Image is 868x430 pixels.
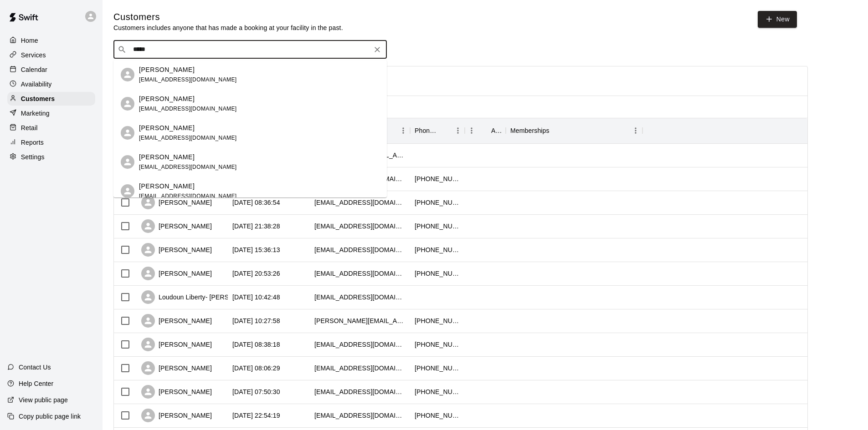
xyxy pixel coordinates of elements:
button: Sort [550,124,562,137]
button: Menu [629,124,642,137]
div: dipendil@gmail.com [314,222,406,231]
p: Customers [21,94,55,103]
div: Email [310,118,410,143]
p: Reports [21,138,44,147]
div: sarahmoseley01@gmail.com [314,293,406,302]
p: [PERSON_NAME] [139,152,195,162]
div: +17038595282 [415,411,460,420]
button: Sort [438,124,451,137]
div: Amelia Lucci [121,184,134,198]
div: Search customers by name or email [113,40,387,59]
div: dillonholbrook@gmail.com [314,198,406,207]
a: Settings [7,150,95,164]
a: Calendar [7,63,95,76]
div: +15599166518 [415,269,460,278]
div: Memberships [510,118,550,143]
button: Menu [396,124,410,137]
div: [PERSON_NAME] [141,361,212,375]
div: maurizioreyes01@gmail.com [314,340,406,349]
div: Amelia Lucci [121,126,134,140]
div: Age [491,118,501,143]
div: 2025-09-04 08:38:18 [232,340,280,349]
p: [PERSON_NAME] [139,182,195,191]
div: Seth Seth [121,68,134,81]
div: 2025-09-06 08:36:54 [232,198,280,207]
button: Clear [371,43,384,56]
div: [PERSON_NAME] [141,243,212,257]
div: +17032167646 [415,387,460,396]
div: +17734471096 [415,316,460,325]
p: [PERSON_NAME] [139,123,195,133]
div: 2025-09-04 20:53:26 [232,269,280,278]
div: cbspencer34@gmail.com [314,411,406,420]
div: kabwinter@yahoo.com [314,387,406,396]
p: Marketing [21,109,50,118]
p: View public page [19,395,68,405]
p: Settings [21,152,45,162]
p: Home [21,36,38,45]
a: Customers [7,92,95,106]
div: 2025-09-05 15:36:13 [232,245,280,254]
div: +17033626379 [415,245,460,254]
button: Menu [465,124,478,137]
a: Availability [7,77,95,91]
span: [EMAIL_ADDRESS][DOMAIN_NAME] [139,106,237,112]
a: Retail [7,121,95,135]
div: Memberships [506,118,642,143]
a: Services [7,48,95,62]
div: 2025-09-04 07:50:30 [232,387,280,396]
div: 2025-09-04 10:42:48 [232,293,280,302]
a: New [758,11,797,28]
span: [EMAIL_ADDRESS][DOMAIN_NAME] [139,76,237,83]
span: [EMAIL_ADDRESS][DOMAIN_NAME] [139,193,237,199]
p: Availability [21,80,52,89]
div: megan.pierouchakos@gmail.com [314,364,406,373]
span: [EMAIL_ADDRESS][DOMAIN_NAME] [139,164,237,170]
div: [PERSON_NAME] [141,219,212,233]
div: 2025-09-03 22:54:19 [232,411,280,420]
div: Susan Lucci [121,97,134,111]
span: [EMAIL_ADDRESS][DOMAIN_NAME] [139,135,237,141]
p: Services [21,51,46,60]
div: [PERSON_NAME] [141,196,212,209]
div: [PERSON_NAME] [141,267,212,280]
div: [PERSON_NAME] [141,385,212,399]
div: Loudoun Liberty- [PERSON_NAME] [141,290,263,304]
p: Copy public page link [19,412,81,421]
p: Calendar [21,65,47,74]
a: Marketing [7,106,95,120]
div: [PERSON_NAME] [141,338,212,351]
div: hatcher.mindy@gmail.com [314,316,406,325]
p: [PERSON_NAME] [139,65,195,75]
div: 2025-09-04 10:27:58 [232,316,280,325]
a: Reports [7,136,95,149]
div: +19174689937 [415,340,460,349]
h5: Customers [113,11,343,23]
div: Phone Number [410,118,465,143]
div: 2025-09-05 21:38:28 [232,222,280,231]
p: Contact Us [19,363,51,372]
div: 2025-09-04 08:06:29 [232,364,280,373]
div: Phone Number [415,118,438,143]
div: +17035774756 [415,364,460,373]
div: mwaderodgers@hotmail.com [314,245,406,254]
div: Age [465,118,506,143]
p: Help Center [19,379,53,388]
a: Home [7,34,95,47]
div: +15712839500 [415,222,460,231]
button: Sort [478,124,491,137]
div: [PERSON_NAME] [141,409,212,422]
p: Customers includes anyone that has made a booking at your facility in the past. [113,23,343,32]
div: +13042682567 [415,198,460,207]
div: [PERSON_NAME] [141,314,212,328]
button: Menu [451,124,465,137]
